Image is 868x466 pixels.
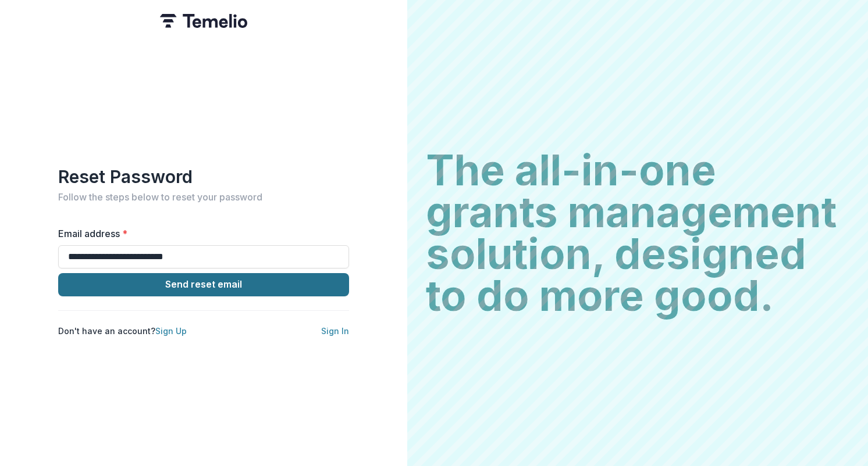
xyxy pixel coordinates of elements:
[58,273,349,296] button: Send reset email
[58,192,349,203] h2: Follow the steps below to reset your password
[321,326,349,336] a: Sign In
[155,326,187,336] a: Sign Up
[58,166,349,187] h1: Reset Password
[58,227,342,241] label: Email address
[160,14,247,28] img: Temelio
[58,325,187,337] p: Don't have an account?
